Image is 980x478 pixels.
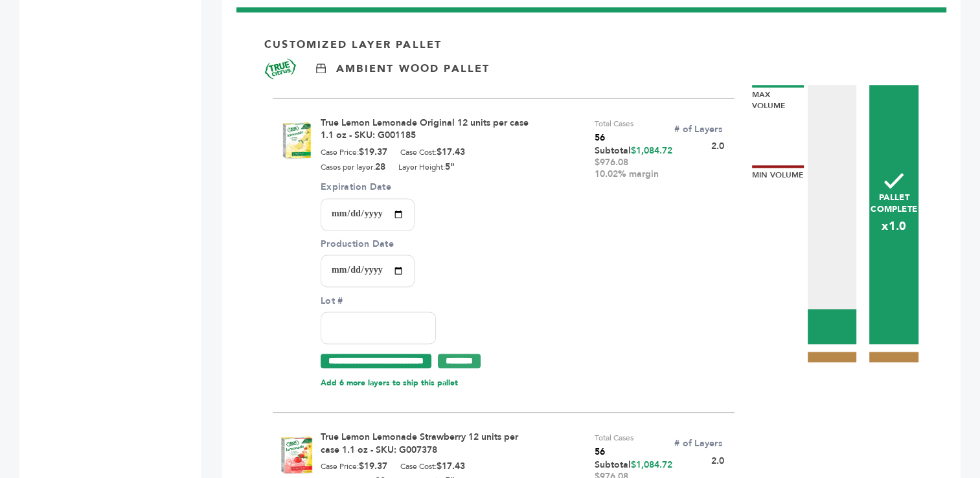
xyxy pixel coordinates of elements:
div: Pallet Complete [869,85,918,344]
a: True Lemon Lemonade Original 12 units per case 1.1 oz - SKU: G001185 [321,117,529,142]
div: Add 6 more layers to ship this pallet [321,377,458,389]
div: Max Volume [752,85,804,111]
b: $19.37 [359,460,387,472]
b: $19.37 [359,146,387,158]
div: Total Cases [595,431,633,459]
div: Case Cost: [400,461,465,472]
b: $17.43 [437,460,465,472]
p: Customized Layer Pallet [264,38,442,52]
img: Ambient [316,63,326,73]
span: 56 [595,445,633,459]
div: Case Price: [321,461,387,472]
span: x1.0 [869,218,918,234]
div: Total Cases [595,117,633,145]
b: $17.43 [437,146,465,158]
label: # of Layers [672,123,724,136]
label: Expiration Date [321,181,415,194]
div: Case Cost: [400,146,465,158]
div: 2.0 [672,431,735,467]
img: checkmark [884,173,904,188]
span: 56 [595,131,633,145]
div: Subtotal [595,145,672,180]
a: True Lemon Lemonade Strawberry 12 units per case 1.1 oz - SKU: G007378 [321,431,518,456]
div: $976.08 10.02% margin [595,157,672,180]
label: # of Layers [672,437,724,450]
div: Layer Height: [398,161,455,173]
b: 5" [445,161,455,173]
label: Lot # [321,295,436,308]
p: Ambient Wood Pallet [336,62,490,76]
img: Brand Name [264,52,297,85]
div: Min Volume [752,165,804,181]
div: Case Price: [321,146,387,158]
div: Cases per layer: [321,161,385,173]
label: Production Date [321,238,415,250]
b: 28 [375,161,385,173]
div: 2.0 [672,117,735,153]
span: $1,084.72 [631,144,672,157]
span: $1,084.72 [631,459,672,471]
